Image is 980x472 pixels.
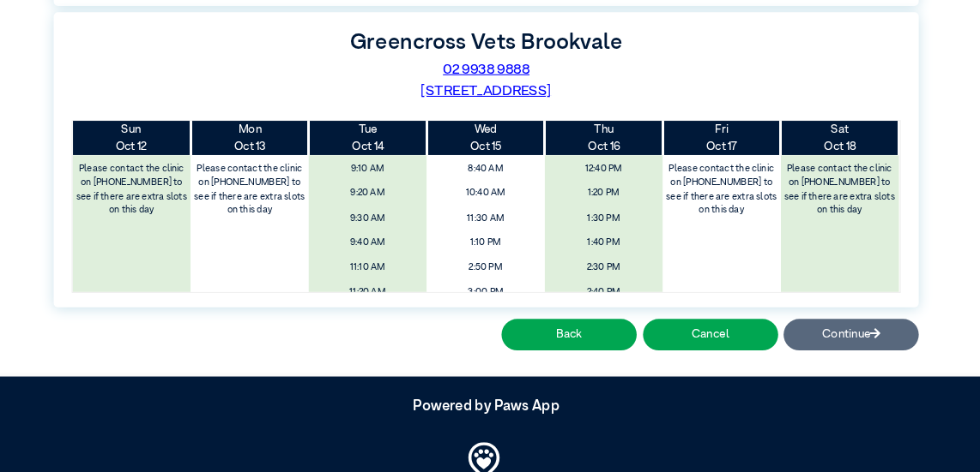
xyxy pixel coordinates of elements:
span: 3:00 PM [438,291,541,311]
th: Oct 16 [546,138,658,170]
button: Back [505,326,633,356]
label: Please contact the clinic on [PHONE_NUMBER] to see if there are extra slots on this day [771,174,881,233]
th: Oct 17 [658,138,771,170]
span: 9:30 AM [325,221,428,241]
span: 11:10 AM [325,267,428,287]
span: 1:40 PM [550,244,653,264]
span: 12:40 PM [550,174,653,194]
th: Oct 13 [209,138,321,170]
th: Oct 12 [96,138,209,170]
th: Oct 15 [433,138,546,170]
span: 1:20 PM [550,197,653,217]
span: 2:40 PM [550,291,653,311]
span: 10:40 AM [438,197,541,217]
span: 9:40 AM [325,244,428,264]
span: 9:10 AM [325,174,428,194]
span: 11:30 AM [438,221,541,241]
span: 11:20 AM [325,291,428,311]
span: 1:30 PM [550,221,653,241]
label: Please contact the clinic on [PHONE_NUMBER] to see if there are extra slots on this day [210,174,320,233]
a: [STREET_ADDRESS] [428,103,553,117]
span: 8:40 AM [438,174,541,194]
label: Please contact the clinic on [PHONE_NUMBER] to see if there are extra slots on this day [659,174,769,233]
label: Greencross Vets Brookvale [360,53,620,74]
span: 2:50 PM [438,267,541,287]
span: 1:10 PM [438,244,541,264]
th: Oct 14 [321,138,433,170]
span: 2:30 PM [550,267,653,287]
label: Please contact the clinic on [PHONE_NUMBER] to see if there are extra slots on this day [98,174,208,233]
th: Oct 18 [771,138,883,170]
button: Cancel [639,326,768,356]
h5: Powered by Paws App [78,403,902,419]
a: 02 9938 9888 [449,82,531,96]
span: 9:20 AM [325,197,428,217]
